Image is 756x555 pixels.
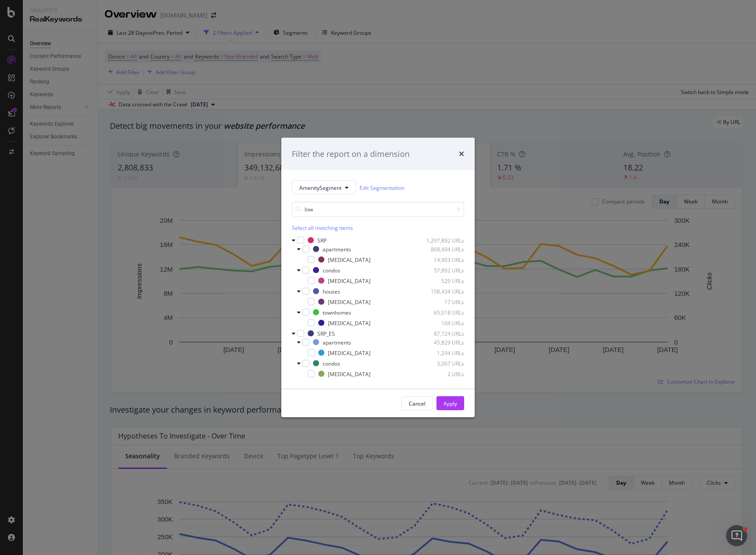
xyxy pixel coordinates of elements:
button: Cancel [401,396,433,410]
div: Cancel [409,399,425,407]
div: 57,892 URLs [421,266,464,274]
div: [MEDICAL_DATA] [328,298,371,305]
button: Apply [436,396,464,410]
div: 868,494 URLs [421,245,464,253]
div: condos [323,359,340,367]
div: times [459,148,464,160]
div: 1,297,892 URLs [421,236,464,244]
input: Search [292,202,464,217]
button: AmenitySegment [292,181,356,195]
span: AmenitySegment [299,184,342,191]
div: houses [323,287,340,295]
div: [MEDICAL_DATA] [328,319,371,326]
div: 87,724 URLs [421,330,464,337]
div: 1,294 URLs [421,349,464,356]
div: modal [281,138,475,417]
div: SRP [317,236,327,244]
div: Select all matching items [292,224,464,232]
iframe: Intercom live chat [726,525,747,546]
div: 14,903 URLs [421,256,464,263]
div: 529 URLs [421,277,464,284]
div: 2 URLs [421,370,464,377]
div: 3,067 URLs [421,359,464,367]
div: 158,434 URLs [421,287,464,295]
div: [MEDICAL_DATA] [328,277,371,284]
div: [MEDICAL_DATA] [328,256,371,263]
div: [MEDICAL_DATA] [328,349,371,356]
div: [MEDICAL_DATA] [328,370,371,377]
div: 17 URLs [421,298,464,305]
div: Filter the report on a dimension [292,148,410,160]
div: 104 URLs [421,319,464,326]
div: 45,829 URLs [421,338,464,346]
div: condos [323,266,340,274]
a: Edit Segmentation [360,183,404,192]
div: apartments [323,245,351,253]
div: townhomes [323,308,351,316]
div: apartments [323,338,351,346]
div: SRP_ES [317,330,335,337]
div: 65,018 URLs [421,308,464,316]
div: Apply [443,399,457,407]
